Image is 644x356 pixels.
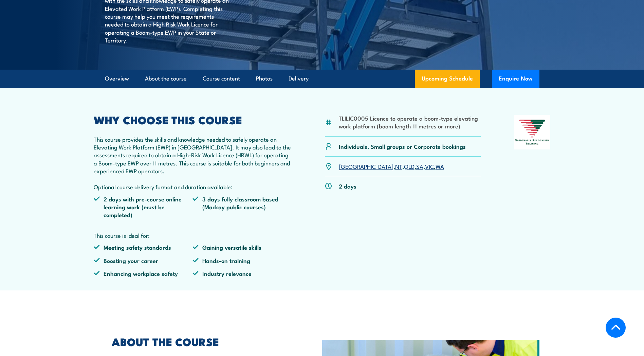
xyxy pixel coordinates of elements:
[192,269,292,277] li: Industry relevance
[256,70,273,88] a: Photos
[289,70,309,88] a: Delivery
[94,135,292,191] p: This course provides the skills and knowledge needed to safely operate an Elevating Work Platform...
[492,70,539,88] button: Enquire Now
[395,162,402,170] a: NT
[425,162,434,170] a: VIC
[94,269,193,277] li: Enhancing workplace safety
[192,243,292,251] li: Gaining versatile skills
[514,115,551,149] img: Nationally Recognised Training logo.
[339,162,393,170] a: [GEOGRAPHIC_DATA]
[94,256,193,264] li: Boosting your career
[203,70,240,88] a: Course content
[415,70,480,88] a: Upcoming Schedule
[94,243,193,251] li: Meeting safety standards
[94,195,193,219] li: 2 days with pre-course online learning work (must be completed)
[339,162,444,170] p: , , , , ,
[339,114,481,130] li: TLILIC0005 Licence to operate a boom-type elevating work platform (boom length 11 metres or more)
[105,70,129,88] a: Overview
[436,162,444,170] a: WA
[416,162,423,170] a: SA
[112,337,291,346] h2: ABOUT THE COURSE
[404,162,415,170] a: QLD
[192,195,292,219] li: 3 days fully classroom based (Mackay public courses)
[145,70,187,88] a: About the course
[339,142,466,150] p: Individuals, Small groups or Corporate bookings
[339,182,356,190] p: 2 days
[94,115,292,124] h2: WHY CHOOSE THIS COURSE
[192,256,292,264] li: Hands-on training
[94,231,292,239] p: This course is ideal for:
